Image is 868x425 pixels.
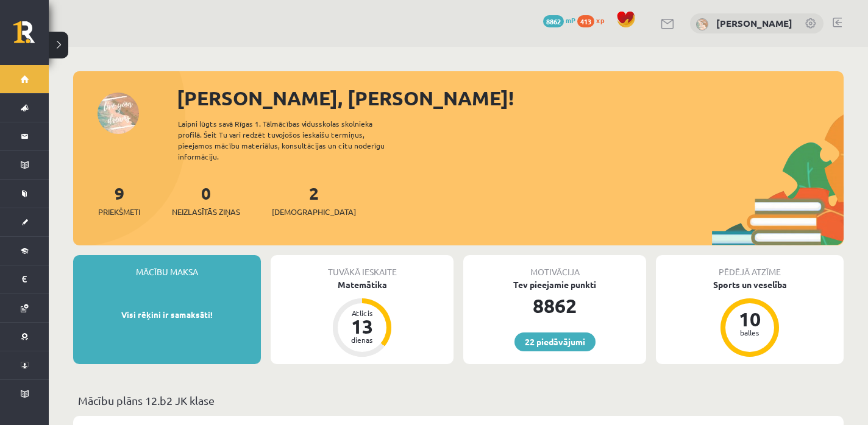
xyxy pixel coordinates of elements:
a: 8862 mP [543,15,575,25]
div: Sports un veselība [656,278,844,291]
a: 22 piedāvājumi [514,332,596,351]
div: Tev pieejamie punkti [463,278,646,291]
a: 0Neizlasītās ziņas [172,182,240,218]
div: [PERSON_NAME], [PERSON_NAME]! [177,83,844,113]
div: Matemātika [271,278,454,291]
div: Pēdējā atzīme [656,255,844,278]
div: balles [731,329,768,336]
div: 10 [731,309,768,329]
div: Mācību maksa [73,255,261,278]
span: 413 [577,15,594,27]
p: Mācību plāns 12.b2 JK klase [78,392,839,409]
a: Matemātika Atlicis 13 dienas [271,278,454,359]
div: Motivācija [463,255,646,278]
span: 8862 [543,15,564,27]
span: Neizlasītās ziņas [172,206,240,218]
a: [PERSON_NAME] [716,17,792,29]
a: 2[DEMOGRAPHIC_DATA] [272,182,356,218]
a: 413 xp [577,15,610,25]
span: mP [566,15,575,25]
div: Laipni lūgts savā Rīgas 1. Tālmācības vidusskolas skolnieka profilā. Šeit Tu vari redzēt tuvojošo... [178,118,406,162]
span: [DEMOGRAPHIC_DATA] [272,206,356,218]
div: dienas [344,336,380,343]
img: Marta Laura Neļķe [696,18,708,30]
div: Atlicis [344,309,380,317]
p: Visi rēķini ir samaksāti! [79,309,255,321]
div: 8862 [463,291,646,320]
a: Sports un veselība 10 balles [656,278,844,359]
a: Rīgas 1. Tālmācības vidusskola [13,21,49,52]
a: 9Priekšmeti [98,182,140,218]
span: Priekšmeti [98,206,140,218]
div: Tuvākā ieskaite [271,255,454,278]
div: 13 [344,317,380,336]
span: xp [596,15,604,25]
